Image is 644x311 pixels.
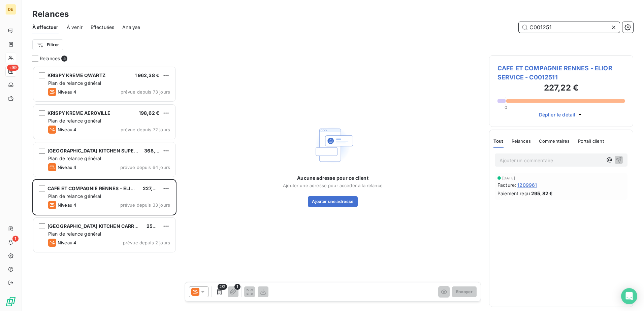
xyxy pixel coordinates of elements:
span: Déplier le détail [539,111,576,118]
span: 1 [12,236,19,242]
span: prévue depuis 33 jours [120,202,170,208]
span: 5 [61,56,67,62]
span: 1 [234,284,240,290]
button: Ajouter une adresse [308,196,357,207]
span: KRISPY KREME AEROVILLE [47,110,110,116]
div: DE [5,4,16,15]
span: Plan de relance général [48,231,101,237]
span: 0 [505,105,507,110]
span: À effectuer [32,24,59,31]
input: Rechercher [519,22,620,33]
span: Facture : [497,181,516,188]
h3: 227,22 € [497,82,625,95]
span: 256,97 € [147,223,168,229]
span: 368,66 € [144,148,166,153]
span: CAFE ET COMPAGNIE RENNES - ELIOR SERVICE [47,185,159,191]
div: grid [32,66,176,311]
span: Niveau 4 [58,240,76,245]
span: prévue depuis 2 jours [123,240,170,245]
span: À venir [67,24,83,31]
span: Aucune adresse pour ce client [297,175,368,181]
span: 1 962,38 € [135,72,160,78]
span: [GEOGRAPHIC_DATA] KITCHEN SUPER U LA CHAPELLE S [47,148,179,153]
span: prévue depuis 73 jours [121,89,170,95]
span: 295,82 € [531,190,553,197]
span: +99 [7,65,19,71]
span: Portail client [578,138,604,144]
span: Niveau 4 [58,89,76,95]
span: Relances [512,138,531,144]
span: Ajouter une adresse pour accéder à la relance [283,183,383,188]
span: Commentaires [539,138,570,144]
img: Empty state [311,124,354,167]
img: Logo LeanPay [5,296,16,307]
span: KRISPY KREME QWARTZ [47,72,105,78]
span: Relances [40,55,60,62]
span: prévue depuis 64 jours [120,165,170,170]
span: Plan de relance général [48,118,101,124]
span: Paiement reçu [497,190,530,197]
span: 198,62 € [139,110,159,116]
span: Plan de relance général [48,193,101,199]
span: Effectuées [91,24,115,31]
span: Tout [493,138,504,144]
button: Déplier le détail [537,111,586,118]
h3: Relances [32,8,69,20]
span: [GEOGRAPHIC_DATA] KITCHEN CARREFOUR [GEOGRAPHIC_DATA] [47,223,201,229]
span: Niveau 4 [58,165,76,170]
div: Open Intercom Messenger [621,288,637,304]
span: [DATE] [502,176,515,180]
span: prévue depuis 72 jours [121,127,170,132]
span: Plan de relance général [48,155,101,161]
span: 2/2 [218,284,227,290]
span: 227,22 € [143,185,163,191]
span: Analyse [122,24,140,31]
span: 1209961 [517,181,537,188]
span: Niveau 4 [58,127,76,132]
span: Niveau 4 [58,202,76,208]
span: CAFE ET COMPAGNIE RENNES - ELIOR SERVICE - C0012511 [497,64,625,82]
span: Plan de relance général [48,80,101,86]
button: Filtrer [32,39,63,50]
button: Envoyer [452,286,477,297]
